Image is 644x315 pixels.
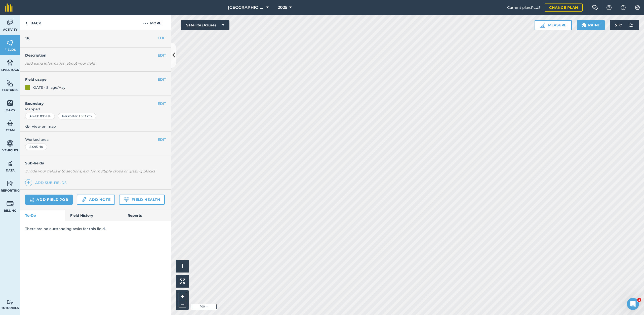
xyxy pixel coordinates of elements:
[577,20,605,30] button: Print
[20,106,171,112] span: Mapped
[606,5,612,10] img: A question mark icon
[25,77,158,82] h4: Field usage
[143,20,148,26] img: svg+xml;base64,PHN2ZyB4bWxucz0iaHR0cDovL3d3dy53My5vcmcvMjAwMC9zdmciIHdpZHRoPSIyMCIgaGVpZ2h0PSIyNC...
[179,293,186,300] button: +
[58,113,96,119] div: Perimeter : 1.553 km
[7,59,14,67] img: svg+xml;base64,PD94bWwgdmVyc2lvbj0iMS4wIiBlbmNvZGluZz0idXRmLTgiPz4KPCEtLSBHZW5lcmF0b3I6IEFkb2JlIE...
[626,20,636,30] img: svg+xml;base64,PD94bWwgdmVyc2lvbj0iMS4wIiBlbmNvZGluZz0idXRmLTgiPz4KPCEtLSBHZW5lcmF0b3I6IEFkb2JlIE...
[123,210,171,221] a: Reports
[20,15,46,30] a: Back
[7,200,14,207] img: svg+xml;base64,PD94bWwgdmVyc2lvbj0iMS4wIiBlbmNvZGluZz0idXRmLTgiPz4KPCEtLSBHZW5lcmF0b3I6IEFkb2JlIE...
[180,279,185,284] img: Four arrows, one pointing top left, one top right, one bottom right and the last bottom left
[30,197,34,203] img: svg+xml;base64,PD94bWwgdmVyc2lvbj0iMS4wIiBlbmNvZGluZz0idXRmLTgiPz4KPCEtLSBHZW5lcmF0b3I6IEFkb2JlIE...
[179,300,186,307] button: –
[25,123,56,129] button: View on map
[77,195,115,205] a: Add note
[25,53,166,58] h4: Description
[7,99,14,107] img: svg+xml;base64,PHN2ZyB4bWxucz0iaHR0cDovL3d3dy53My5vcmcvMjAwMC9zdmciIHdpZHRoPSI1NiIgaGVpZ2h0PSI2MC...
[27,180,30,186] img: svg+xml;base64,PHN2ZyB4bWxucz0iaHR0cDovL3d3dy53My5vcmcvMjAwMC9zdmciIHdpZHRoPSIxNCIgaGVpZ2h0PSIyNC...
[7,119,14,127] img: svg+xml;base64,PD94bWwgdmVyc2lvbj0iMS4wIiBlbmNvZGluZz0idXRmLTgiPz4KPCEtLSBHZW5lcmF0b3I6IEFkb2JlIE...
[228,5,264,11] span: [GEOGRAPHIC_DATA]
[20,96,158,106] h4: Boundary
[25,226,166,232] p: There are no outstanding tasks for this field.
[25,169,155,173] em: Divide your fields into sections, e.g. for multiple crops or grazing blocks
[33,85,65,90] div: OATS - Silage/Hay
[182,263,183,269] span: i
[7,140,14,147] img: svg+xml;base64,PD94bWwgdmVyc2lvbj0iMS4wIiBlbmNvZGluZz0idXRmLTgiPz4KPCEtLSBHZW5lcmF0b3I6IEFkb2JlIE...
[621,5,626,11] img: svg+xml;base64,PHN2ZyB4bWxucz0iaHR0cDovL3d3dy53My5vcmcvMjAwMC9zdmciIHdpZHRoPSIxNyIgaGVpZ2h0PSIxNy...
[119,195,165,205] a: Field Health
[7,180,14,187] img: svg+xml;base64,PD94bWwgdmVyc2lvbj0iMS4wIiBlbmNvZGluZz0idXRmLTgiPz4KPCEtLSBHZW5lcmF0b3I6IEFkb2JlIE...
[7,300,14,305] img: svg+xml;base64,PD94bWwgdmVyc2lvbj0iMS4wIiBlbmNvZGluZz0idXRmLTgiPz4KPCEtLSBHZW5lcmF0b3I6IEFkb2JlIE...
[32,124,56,129] span: View on map
[158,35,166,41] button: EDIT
[637,298,641,302] span: 1
[615,20,622,30] span: 5 ° C
[25,179,69,186] a: Add sub-fields
[592,5,598,10] img: Two speech bubbles overlapping with the left bubble in the forefront
[7,160,14,167] img: svg+xml;base64,PD94bWwgdmVyc2lvbj0iMS4wIiBlbmNvZGluZz0idXRmLTgiPz4KPCEtLSBHZW5lcmF0b3I6IEFkb2JlIE...
[25,144,47,150] div: 8.095 Ha
[25,113,55,119] div: Area : 8.095 Ha
[25,20,27,26] img: svg+xml;base64,PHN2ZyB4bWxucz0iaHR0cDovL3d3dy53My5vcmcvMjAwMC9zdmciIHdpZHRoPSI5IiBoZWlnaHQ9IjI0Ii...
[278,5,287,11] span: 2025
[634,5,640,10] img: A cog icon
[545,4,583,12] a: Change plan
[535,20,572,30] button: Measure
[7,79,14,87] img: svg+xml;base64,PHN2ZyB4bWxucz0iaHR0cDovL3d3dy53My5vcmcvMjAwMC9zdmciIHdpZHRoPSI1NiIgaGVpZ2h0PSI2MC...
[25,123,30,129] img: svg+xml;base64,PHN2ZyB4bWxucz0iaHR0cDovL3d3dy53My5vcmcvMjAwMC9zdmciIHdpZHRoPSIxOCIgaGVpZ2h0PSIyNC...
[181,20,229,30] button: Satellite (Azure)
[25,137,166,142] span: Worked area
[20,210,65,221] a: To-Do
[133,15,171,30] button: More
[610,20,639,30] button: 5 °C
[7,19,14,26] img: svg+xml;base64,PD94bWwgdmVyc2lvbj0iMS4wIiBlbmNvZGluZz0idXRmLTgiPz4KPCEtLSBHZW5lcmF0b3I6IEFkb2JlIE...
[540,23,545,28] img: Ruler icon
[627,298,639,310] iframe: Intercom live chat
[25,195,73,205] a: Add field job
[25,35,29,42] span: 15
[158,77,166,82] button: EDIT
[5,4,13,12] img: fieldmargin Logo
[507,5,541,10] span: Current plan : PLUS
[65,210,122,221] a: Field History
[20,160,171,166] h4: Sub-fields
[176,260,189,273] button: i
[25,61,95,66] em: Add extra information about your field
[581,22,586,28] img: svg+xml;base64,PHN2ZyB4bWxucz0iaHR0cDovL3d3dy53My5vcmcvMjAwMC9zdmciIHdpZHRoPSIxOSIgaGVpZ2h0PSIyNC...
[81,197,87,203] img: svg+xml;base64,PD94bWwgdmVyc2lvbj0iMS4wIiBlbmNvZGluZz0idXRmLTgiPz4KPCEtLSBHZW5lcmF0b3I6IEFkb2JlIE...
[158,53,166,58] button: EDIT
[158,101,166,106] button: EDIT
[7,39,14,47] img: svg+xml;base64,PHN2ZyB4bWxucz0iaHR0cDovL3d3dy53My5vcmcvMjAwMC9zdmciIHdpZHRoPSI1NiIgaGVpZ2h0PSI2MC...
[158,137,166,142] button: EDIT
